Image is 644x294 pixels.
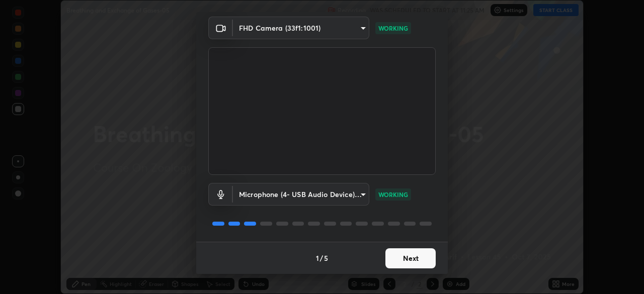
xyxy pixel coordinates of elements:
h4: 1 [316,253,319,263]
p: WORKING [378,190,408,199]
button: Next [385,248,436,268]
h4: 5 [324,253,328,263]
p: WORKING [378,24,408,33]
div: FHD Camera (33f1:1001) [233,17,369,39]
h4: / [320,253,323,263]
div: FHD Camera (33f1:1001) [233,183,369,206]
